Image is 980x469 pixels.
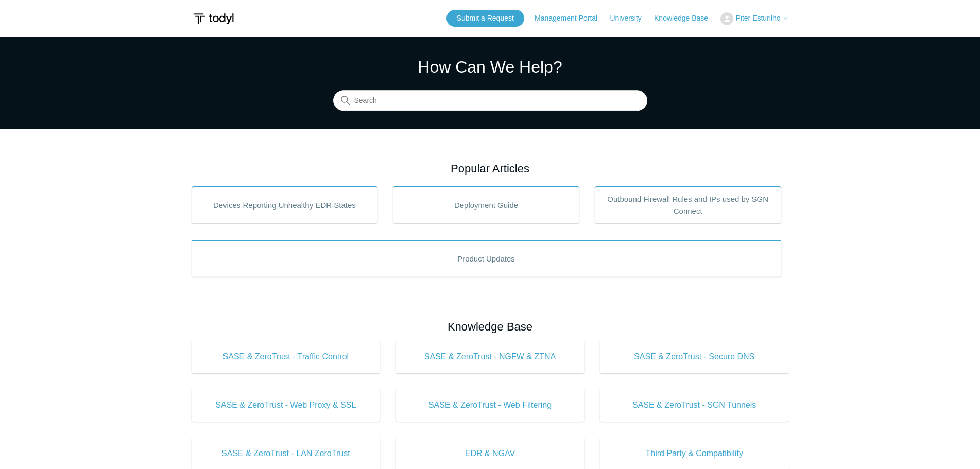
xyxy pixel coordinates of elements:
[735,14,780,22] span: Piter Esturilho
[333,91,647,111] input: Search
[654,13,718,24] a: Knowledge Base
[396,340,584,373] a: SASE & ZeroTrust - NGFW & ZTNA
[615,399,773,411] span: SASE & ZeroTrust - SGN Tunnels
[615,351,773,363] span: SASE & ZeroTrust - Secure DNS
[192,318,789,335] h2: Knowledge Base
[393,186,579,223] a: Deployment Guide
[720,12,788,25] button: Piter Esturilho
[192,240,781,277] a: Product Updates
[615,447,773,460] span: Third Party & Compatibility
[396,389,584,422] a: SASE & ZeroTrust - Web Filtering
[411,399,569,411] span: SASE & ZeroTrust - Web Filtering
[411,447,569,460] span: EDR & NGAV
[333,55,647,79] h1: How Can We Help?
[535,13,608,24] a: Management Portal
[192,389,381,422] a: SASE & ZeroTrust - Web Proxy & SSL
[446,10,524,27] a: Submit a Request
[411,351,569,363] span: SASE & ZeroTrust - NGFW & ZTNA
[207,399,365,411] span: SASE & ZeroTrust - Web Proxy & SSL
[192,160,789,177] h2: Popular Articles
[192,340,381,373] a: SASE & ZeroTrust - Traffic Control
[600,389,789,422] a: SASE & ZeroTrust - SGN Tunnels
[192,186,378,223] a: Devices Reporting Unhealthy EDR States
[207,351,365,363] span: SASE & ZeroTrust - Traffic Control
[192,9,235,28] img: Todyl Support Center Help Center home page
[600,340,789,373] a: SASE & ZeroTrust - Secure DNS
[610,13,651,24] a: University
[207,447,365,460] span: SASE & ZeroTrust - LAN ZeroTrust
[595,186,781,223] a: Outbound Firewall Rules and IPs used by SGN Connect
